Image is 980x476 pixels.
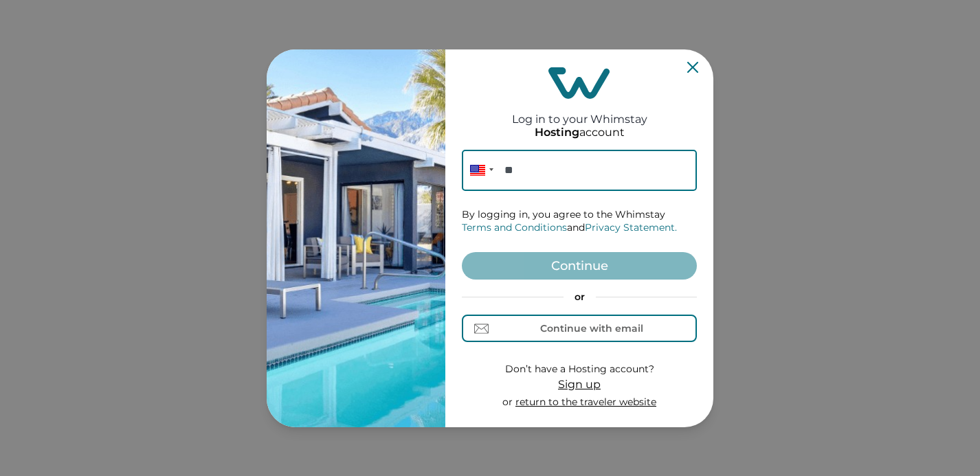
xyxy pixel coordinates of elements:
button: Continue with email [462,315,697,342]
button: Close [687,62,698,73]
span: Sign up [558,378,601,391]
p: or [502,396,656,409]
p: Don’t have a Hosting account? [502,363,656,376]
a: Privacy Statement. [585,221,677,234]
button: Continue [462,252,697,280]
img: auth-banner [267,49,445,427]
a: return to the traveler website [515,396,656,408]
p: By logging in, you agree to the Whimstay and [462,208,697,235]
div: United States: + 1 [462,150,498,191]
img: login-logo [548,67,610,99]
h2: Log in to your Whimstay [512,99,647,126]
a: Terms and Conditions [462,221,567,234]
p: or [462,291,697,304]
div: Continue with email [540,323,643,334]
p: Hosting [535,126,579,139]
p: account [535,126,625,139]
